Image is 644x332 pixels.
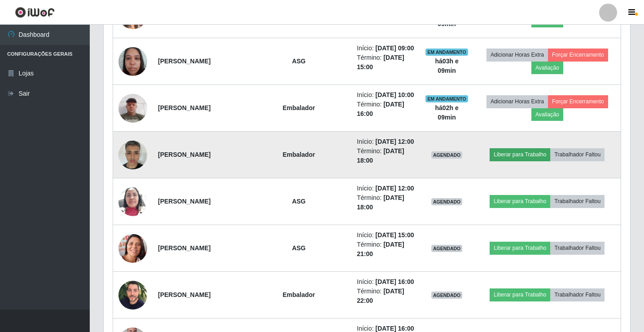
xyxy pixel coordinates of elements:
time: [DATE] 16:00 [376,278,414,285]
span: AGENDADO [431,151,463,159]
time: [DATE] 15:00 [376,231,414,239]
button: Avaliação [531,62,563,74]
button: Trabalhador Faltou [550,288,605,301]
li: Término: [357,146,414,165]
span: AGENDADO [431,198,463,205]
img: 1709375112510.jpeg [118,89,147,127]
button: Trabalhador Faltou [550,148,605,161]
li: Término: [357,100,414,119]
strong: ASG [292,58,306,65]
time: [DATE] 09:00 [376,44,414,52]
button: Liberar para Trabalho [490,148,550,161]
span: EM ANDAMENTO [425,49,468,56]
li: Término: [357,53,414,72]
time: [DATE] 12:00 [376,138,414,145]
button: Adicionar Horas Extra [486,95,548,108]
span: EM ANDAMENTO [425,95,468,102]
button: Trabalhador Faltou [550,242,605,254]
button: Avaliação [531,108,563,121]
li: Início: [357,137,414,146]
li: Início: [357,230,414,240]
img: 1702334043931.jpeg [118,182,147,221]
strong: Embalador [283,291,315,298]
img: 1683118670739.jpeg [118,277,147,313]
li: Início: [357,184,414,193]
button: Forçar Encerramento [548,49,608,61]
strong: ASG [292,198,306,205]
li: Início: [357,90,414,100]
strong: Embalador [283,151,315,158]
button: Liberar para Trabalho [490,288,550,301]
img: CoreUI Logo [15,7,55,18]
strong: há 02 h e 09 min [435,104,459,121]
span: AGENDADO [431,292,463,299]
time: [DATE] 12:00 [376,185,414,192]
strong: [PERSON_NAME] [158,244,210,252]
li: Início: [357,44,414,53]
img: 1753187317343.jpeg [118,136,147,174]
strong: [PERSON_NAME] [158,291,210,298]
li: Término: [357,240,414,259]
time: [DATE] 16:00 [376,325,414,332]
strong: [PERSON_NAME] [158,151,210,158]
li: Início: [357,277,414,287]
strong: [PERSON_NAME] [158,104,210,111]
time: [DATE] 10:00 [376,91,414,98]
button: Adicionar Horas Extra [486,49,548,61]
button: Trabalhador Faltou [550,195,605,208]
strong: ASG [292,244,306,252]
img: 1740415667017.jpeg [118,42,147,80]
strong: [PERSON_NAME] [158,198,210,205]
button: Liberar para Trabalho [490,242,550,254]
button: Liberar para Trabalho [490,195,550,208]
img: 1691278015351.jpeg [118,230,147,266]
strong: há 03 h e 09 min [435,58,459,74]
span: AGENDADO [431,245,463,252]
li: Término: [357,287,414,305]
strong: [PERSON_NAME] [158,58,210,65]
strong: Embalador [283,104,315,111]
li: Término: [357,193,414,212]
button: Forçar Encerramento [548,95,608,108]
